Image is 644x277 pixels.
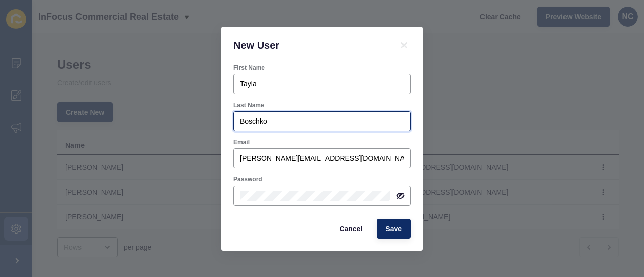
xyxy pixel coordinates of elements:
button: Save [377,219,411,239]
label: Email [233,138,250,146]
span: Save [385,224,402,234]
label: First Name [233,64,265,72]
button: Cancel [331,219,371,239]
label: Last Name [233,101,264,109]
label: Password [233,175,262,183]
h1: New User [233,39,385,52]
span: Cancel [339,224,362,234]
